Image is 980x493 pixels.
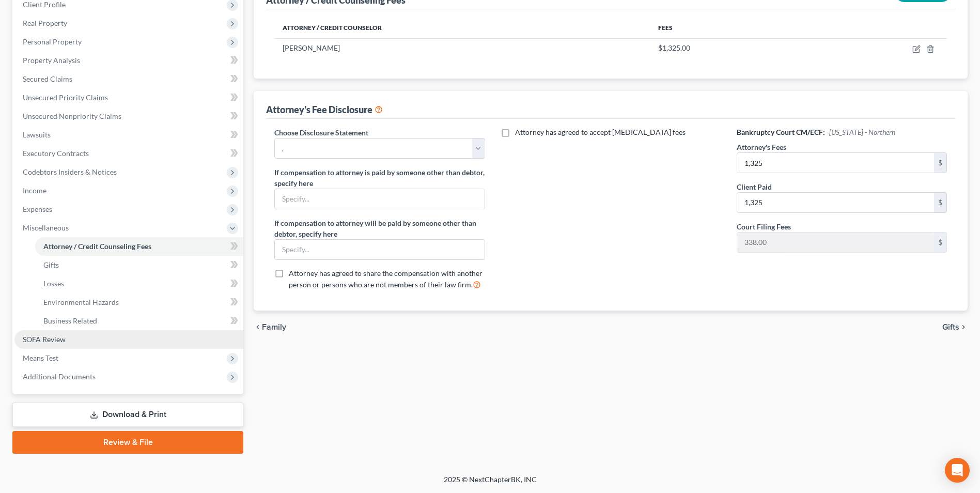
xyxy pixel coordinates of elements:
span: Unsecured Nonpriority Claims [23,112,121,120]
a: Business Related [35,312,243,330]
i: chevron_left [254,323,262,331]
a: SOFA Review [14,330,243,349]
span: $1,325.00 [658,43,690,52]
a: Attorney / Credit Counseling Fees [35,237,243,256]
input: Specify... [275,240,484,259]
span: Lawsuits [23,130,51,139]
a: Review & File [12,431,243,454]
span: Attorney / Credit Counselor [283,24,382,32]
label: Attorney's Fees [737,142,786,152]
span: Attorney has agreed to share the compensation with another person or persons who are not members ... [289,269,483,289]
span: Means Test [23,353,58,362]
div: $ [934,193,946,212]
div: $ [934,233,946,252]
span: Family [262,323,286,331]
span: [US_STATE] - Northern [829,128,895,136]
span: Personal Property [23,37,82,46]
div: Attorney's Fee Disclosure [266,103,383,116]
div: 2025 © NextChapterBK, INC [196,474,785,493]
span: Environmental Hazards [43,298,119,306]
h6: Bankruptcy Court CM/ECF: [737,127,947,137]
input: 0.00 [737,193,934,212]
label: Court Filing Fees [737,221,791,232]
span: Business Related [43,316,97,325]
a: Secured Claims [14,70,243,88]
label: If compensation to attorney is paid by someone other than debtor, specify here [274,167,485,189]
input: Specify... [275,189,484,209]
a: Lawsuits [14,126,243,144]
button: Gifts chevron_right [942,323,968,331]
span: Additional Documents [23,372,96,381]
label: Choose Disclosure Statement [274,127,368,138]
div: $ [934,153,946,173]
label: Client Paid [737,181,772,192]
a: Unsecured Nonpriority Claims [14,107,243,126]
span: Attorney / Credit Counseling Fees [43,242,151,251]
span: Income [23,186,46,195]
span: SOFA Review [23,335,66,344]
span: Real Property [23,19,67,27]
span: Executory Contracts [23,149,89,158]
button: chevron_left Family [254,323,286,331]
span: Losses [43,279,64,288]
span: Gifts [43,260,59,269]
div: Open Intercom Messenger [945,458,970,483]
a: Executory Contracts [14,144,243,163]
span: Gifts [942,323,959,331]
span: Secured Claims [23,74,72,83]
span: [PERSON_NAME] [283,43,340,52]
a: Environmental Hazards [35,293,243,312]
a: Losses [35,274,243,293]
a: Property Analysis [14,51,243,70]
span: Expenses [23,205,52,213]
a: Download & Print [12,403,243,427]
span: Unsecured Priority Claims [23,93,108,102]
span: Fees [658,24,673,32]
input: 0.00 [737,233,934,252]
span: Attorney has agreed to accept [MEDICAL_DATA] fees [515,128,686,136]
span: Codebtors Insiders & Notices [23,167,117,176]
a: Unsecured Priority Claims [14,88,243,107]
a: Gifts [35,256,243,274]
input: 0.00 [737,153,934,173]
label: If compensation to attorney will be paid by someone other than debtor, specify here [274,218,485,239]
span: Property Analysis [23,56,80,65]
span: Miscellaneous [23,223,69,232]
i: chevron_right [959,323,968,331]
